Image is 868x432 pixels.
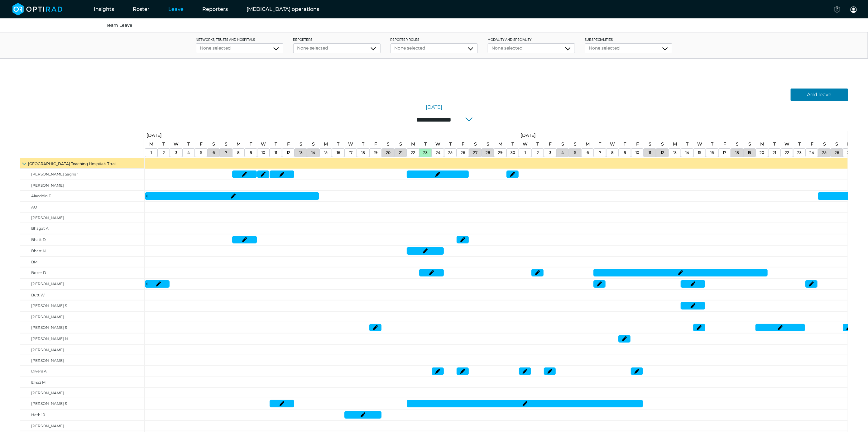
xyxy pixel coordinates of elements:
span: [GEOGRAPHIC_DATA] Teaching Hospitals Trust [28,161,117,166]
a: October 2, 2025 [535,149,540,157]
a: September 12, 2025 [285,149,292,157]
a: October 27, 2025 [846,140,853,149]
a: October 17, 2025 [722,149,728,157]
a: October 20, 2025 [759,140,766,149]
a: October 24, 2025 [808,149,816,157]
a: September 30, 2025 [509,149,517,157]
a: September 24, 2025 [434,140,442,149]
a: September 28, 2025 [484,149,492,157]
a: October 20, 2025 [758,149,766,157]
span: Divers A [31,369,47,373]
a: October 23, 2025 [797,140,802,149]
a: Team Leave [106,22,132,28]
span: [PERSON_NAME] [31,281,64,286]
a: September 9, 2025 [248,149,254,157]
a: October 11, 2025 [647,140,653,149]
a: October 18, 2025 [734,149,741,157]
span: [PERSON_NAME] S [31,401,67,406]
div: None selected [589,45,668,51]
span: [PERSON_NAME] S [31,325,67,330]
a: October 16, 2025 [709,140,715,149]
a: September 15, 2025 [323,149,329,157]
a: September 19, 2025 [372,149,379,157]
a: October 21, 2025 [772,140,777,149]
a: October 24, 2025 [809,140,815,149]
a: September 8, 2025 [235,140,242,149]
a: September 14, 2025 [310,149,317,157]
a: September 30, 2025 [510,140,516,149]
span: [PERSON_NAME] [31,391,64,395]
span: [PERSON_NAME] [31,215,64,220]
a: September 12, 2025 [285,140,291,149]
a: September 18, 2025 [360,149,367,157]
a: October 19, 2025 [747,140,753,149]
a: September 7, 2025 [223,140,229,149]
a: September 14, 2025 [310,140,316,149]
img: brand-opti-rad-logos-blue-and-white-d2f68631ba2948856bd03f2d395fb146ddc8fb01b4b6e9315ea85fa773367... [12,3,63,16]
a: October 6, 2025 [584,140,591,149]
span: Bhagat A [31,226,49,231]
a: September 22, 2025 [410,140,417,149]
a: October 15, 2025 [697,149,703,157]
a: October 7, 2025 [597,149,603,157]
div: None selected [297,45,376,51]
a: October 25, 2025 [821,149,828,157]
a: October 21, 2025 [771,149,778,157]
label: Reporters [293,37,381,42]
span: [PERSON_NAME] S [31,303,67,308]
a: October 1, 2025 [519,131,537,140]
span: Alaeddin F [31,194,51,198]
a: September 21, 2025 [398,140,404,149]
a: October 4, 2025 [560,149,565,157]
span: [PERSON_NAME] [31,314,64,319]
a: [DATE] [426,103,442,111]
a: October 15, 2025 [696,140,704,149]
div: None selected [395,45,474,51]
a: October 5, 2025 [572,140,578,149]
a: September 3, 2025 [172,140,180,149]
a: September 25, 2025 [448,140,453,149]
a: October 26, 2025 [834,140,840,149]
span: Boxer D [31,270,46,275]
a: September 25, 2025 [447,149,454,157]
a: September 27, 2025 [472,140,478,149]
a: September 28, 2025 [485,140,491,149]
a: October 2, 2025 [535,140,540,149]
label: Reporter roles [391,37,478,42]
a: September 6, 2025 [211,140,217,149]
span: [PERSON_NAME] N [31,336,68,341]
a: September 16, 2025 [335,149,342,157]
a: September 17, 2025 [348,149,354,157]
a: September 22, 2025 [409,149,417,157]
a: October 4, 2025 [560,140,566,149]
a: October 19, 2025 [746,149,753,157]
span: [PERSON_NAME] Saghar [31,172,78,176]
a: October 22, 2025 [783,149,791,157]
a: September 20, 2025 [384,149,392,157]
a: September 17, 2025 [347,140,355,149]
a: September 10, 2025 [259,140,267,149]
a: September 29, 2025 [496,149,504,157]
a: October 18, 2025 [734,140,740,149]
a: October 23, 2025 [796,149,803,157]
a: September 1, 2025 [149,149,153,157]
a: September 13, 2025 [298,149,304,157]
span: Butt W [31,293,45,297]
span: AO [31,205,37,209]
a: September 26, 2025 [459,149,467,157]
a: September 26, 2025 [460,140,466,149]
a: September 13, 2025 [298,140,304,149]
a: September 7, 2025 [223,149,229,157]
a: September 24, 2025 [434,149,442,157]
a: September 11, 2025 [273,140,279,149]
a: Add leave [791,89,848,101]
span: [PERSON_NAME] [31,183,64,188]
div: None selected [200,45,279,51]
a: September 6, 2025 [211,149,216,157]
span: Elnaz M [31,380,46,385]
label: Subspecialities [585,37,672,42]
a: October 9, 2025 [622,149,628,157]
a: October 1, 2025 [523,149,527,157]
a: October 8, 2025 [610,149,615,157]
a: October 22, 2025 [783,140,791,149]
